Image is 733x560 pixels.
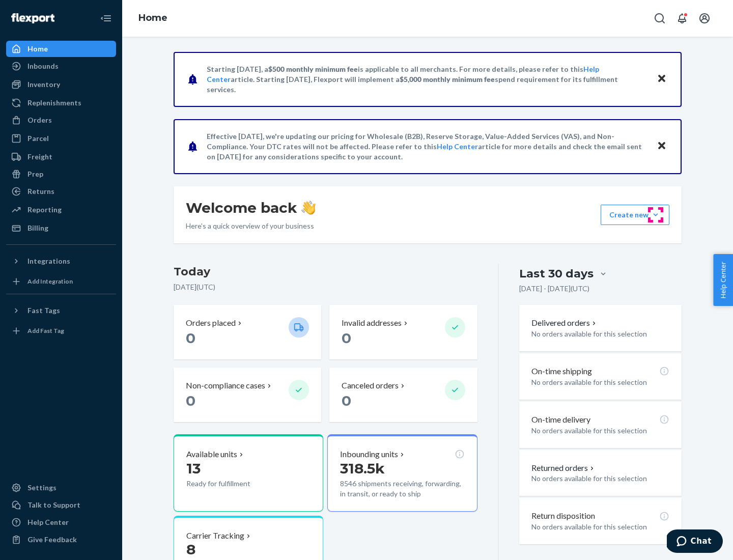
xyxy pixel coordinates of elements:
iframe: Opens a widget where you can chat to one of our agents [667,529,723,555]
div: Prep [27,169,43,179]
button: Talk to Support [6,497,116,513]
a: Inbounds [6,58,116,74]
p: [DATE] - [DATE] ( UTC ) [519,284,589,294]
button: Create new [601,205,669,225]
div: Reporting [27,205,62,215]
button: Close Navigation [96,8,116,29]
p: Here’s a quick overview of your business [186,221,316,231]
span: 0 [186,392,195,409]
div: Integrations [27,256,70,266]
p: On-time shipping [531,366,592,377]
button: Open notifications [672,8,692,29]
a: Home [6,41,116,57]
div: Add Integration [27,277,73,286]
div: Help Center [27,517,69,527]
button: Available units13Ready for fulfillment [174,434,323,512]
div: Orders [27,115,52,125]
h3: Today [174,264,477,280]
button: Help Center [713,254,733,306]
p: Return disposition [531,510,595,522]
div: Give Feedback [27,535,77,545]
button: Invalid addresses 0 [329,305,477,359]
a: Parcel [6,130,116,147]
p: No orders available for this selection [531,473,669,484]
p: No orders available for this selection [531,377,669,387]
span: 13 [186,460,201,477]
p: Starting [DATE], a is applicable to all merchants. For more details, please refer to this article... [207,64,647,95]
button: Open Search Box [650,8,670,29]
span: $5,000 monthly minimum fee [400,75,495,83]
div: Add Fast Tag [27,326,64,335]
a: Prep [6,166,116,182]
p: On-time delivery [531,414,590,426]
button: Fast Tags [6,302,116,319]
button: Non-compliance cases 0 [174,368,321,422]
ol: breadcrumbs [130,4,176,33]
button: Integrations [6,253,116,269]
a: Home [138,12,167,23]
p: Invalid addresses [342,317,402,329]
button: Close [655,72,668,87]
div: Billing [27,223,48,233]
div: Home [27,44,48,54]
p: 8546 shipments receiving, forwarding, in transit, or ready to ship [340,479,464,499]
p: No orders available for this selection [531,329,669,339]
button: Returned orders [531,462,596,474]
p: No orders available for this selection [531,522,669,532]
a: Add Fast Tag [6,323,116,339]
img: Flexport logo [11,13,54,23]
p: Orders placed [186,317,236,329]
h1: Welcome back [186,199,316,217]
span: 0 [186,329,195,347]
p: [DATE] ( UTC ) [174,282,477,292]
a: Returns [6,183,116,200]
a: Orders [6,112,116,128]
button: Canceled orders 0 [329,368,477,422]
p: Carrier Tracking [186,530,244,542]
button: Inbounding units318.5k8546 shipments receiving, forwarding, in transit, or ready to ship [327,434,477,512]
button: Give Feedback [6,531,116,548]
div: Fast Tags [27,305,60,316]
div: Replenishments [27,98,81,108]
div: Parcel [27,133,49,144]
a: Reporting [6,202,116,218]
button: Delivered orders [531,317,598,329]
a: Help Center [437,142,478,151]
p: Effective [DATE], we're updating our pricing for Wholesale (B2B), Reserve Storage, Value-Added Se... [207,131,647,162]
span: 318.5k [340,460,385,477]
span: $500 monthly minimum fee [268,65,358,73]
span: 0 [342,329,351,347]
p: Canceled orders [342,380,399,391]
div: Inventory [27,79,60,90]
p: Ready for fulfillment [186,479,280,489]
button: Close [655,139,668,154]
a: Billing [6,220,116,236]
p: Inbounding units [340,449,398,460]
div: Inbounds [27,61,59,71]
p: Non-compliance cases [186,380,265,391]
a: Inventory [6,76,116,93]
div: Last 30 days [519,266,594,282]
a: Settings [6,480,116,496]
a: Add Integration [6,273,116,290]
button: Orders placed 0 [174,305,321,359]
p: No orders available for this selection [531,426,669,436]
div: Returns [27,186,54,197]
span: 0 [342,392,351,409]
img: hand-wave emoji [301,201,316,215]
div: Talk to Support [27,500,80,510]
a: Help Center [6,514,116,530]
div: Freight [27,152,52,162]
span: 8 [186,541,195,558]
a: Replenishments [6,95,116,111]
button: Open account menu [694,8,715,29]
p: Available units [186,449,237,460]
a: Freight [6,149,116,165]
div: Settings [27,483,57,493]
